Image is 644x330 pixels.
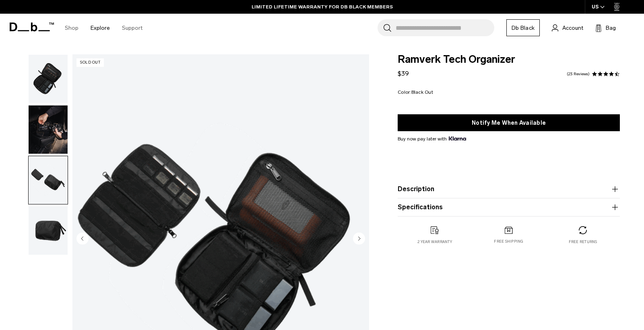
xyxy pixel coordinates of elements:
[398,202,620,212] button: Specifications
[398,90,433,95] legend: Color:
[552,23,583,33] a: Account
[76,233,89,246] button: Previous slide
[494,239,523,244] p: Free shipping
[398,54,620,65] span: Ramverk Tech Organizer
[76,58,104,67] p: Sold Out
[417,239,452,245] p: 2 year warranty
[91,14,110,42] a: Explore
[562,24,583,32] span: Account
[449,136,466,140] img: {"height" => 20, "alt" => "Klarna"}
[398,114,620,131] button: Notify Me When Available
[606,24,616,32] span: Bag
[252,3,393,10] a: LIMITED LIFETIME WARRANTY FOR DB BLACK MEMBERS
[59,14,149,42] nav: Main Navigation
[595,23,616,33] button: Bag
[65,14,78,42] a: Shop
[28,105,68,154] button: ramverktechorganiser-9.png
[29,55,68,103] img: RTO-2.png
[411,89,433,95] span: Black Out
[567,72,590,76] a: 23 reviews
[28,206,68,255] button: RTO-1.png
[28,156,68,205] button: Ramverk_Insert.gif
[569,239,597,245] p: Free returns
[28,54,68,103] button: RTO-2.png
[29,206,68,255] img: RTO-1.png
[506,19,540,36] a: Db Black
[353,233,365,246] button: Next slide
[398,184,620,194] button: Description
[398,70,409,77] span: $39
[29,156,68,204] img: Ramverk_Insert.gif
[398,135,466,142] span: Buy now pay later with
[29,105,68,154] img: ramverktechorganiser-9.png
[122,14,142,42] a: Support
